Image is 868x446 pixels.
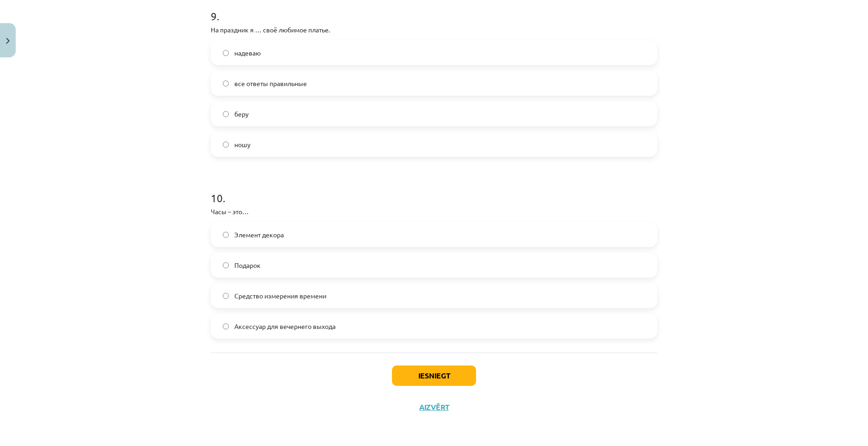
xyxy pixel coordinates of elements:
p: На праздник я … своё любимое платье. [211,25,657,35]
button: Iesniegt [392,365,476,386]
input: Элемент декора [223,232,229,238]
span: надеваю [234,48,261,58]
button: Aizvērt [416,403,452,412]
span: Подарок [234,260,261,270]
p: Часы – это… [211,207,657,217]
input: Подарок [223,262,229,268]
span: беру [234,109,249,119]
input: надеваю [223,50,229,56]
input: Аксессуар для вечернего выхода [223,323,229,329]
span: Аксессуар для вечернего выхода [234,322,336,331]
input: все ответы правильные [223,81,229,87]
span: ношу [234,140,251,149]
img: icon-close-lesson-0947bae3869378f0d4975bcd49f059093ad1ed9edebbc8119c70593378902aed.svg [6,38,10,44]
input: Средство измерения времени [223,293,229,299]
span: все ответы правильные [234,79,307,88]
input: ношу [223,142,229,148]
span: Элемент декора [234,230,284,240]
span: Средство измерения времени [234,291,326,301]
input: беру [223,111,229,117]
h1: 10 . [211,175,657,204]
